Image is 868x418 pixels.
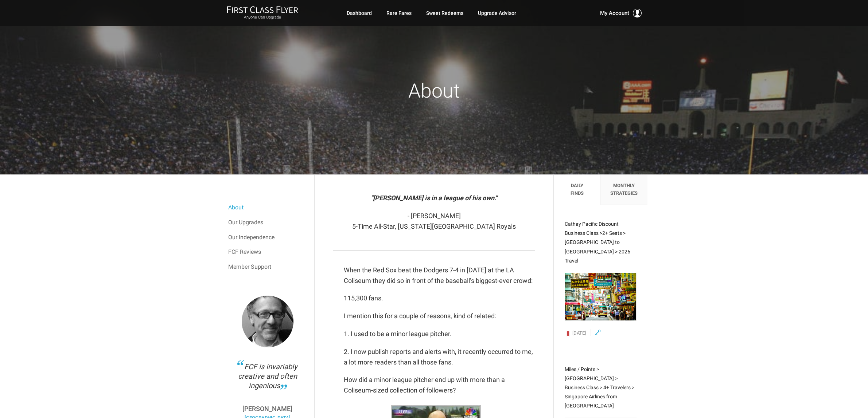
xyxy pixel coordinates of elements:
[426,7,463,20] a: Sweet Redeems
[228,200,307,274] nav: Menu
[242,296,293,347] img: Thomas.png
[371,194,497,202] em: "[PERSON_NAME] is in a league of his own."
[347,7,372,20] a: Dashboard
[333,211,535,232] p: - [PERSON_NAME] 5-Time All-Star, [US_STATE][GEOGRAPHIC_DATA] Royals
[600,175,647,205] li: Monthly Strategies
[565,366,634,409] span: Miles / Points > [GEOGRAPHIC_DATA] > Business Class > 4+ Travelers > Singapore Airlines from [GEO...
[344,293,535,304] p: 115,300 fans.
[232,406,303,412] p: [PERSON_NAME]
[600,9,629,17] span: My Account
[344,347,535,368] p: 2. I now publish reports and alerts with, it recently occurred to me, a lot more readers than all...
[228,260,307,274] a: Member Support
[572,330,586,336] span: [DATE]
[228,230,307,245] a: Our Independence
[600,9,642,17] button: My Account
[228,245,307,259] a: FCF Reviews
[228,200,307,215] a: About
[478,7,516,20] a: Upgrade Advisor
[227,15,298,20] small: Anyone Can Upgrade
[565,221,630,264] span: Cathay Pacific Discount Business Class >2+ Seats > [GEOGRAPHIC_DATA] to [GEOGRAPHIC_DATA] > 2026 ...
[408,79,460,102] span: About
[344,311,535,322] p: I mention this for a couple of reasons, kind of related:
[227,6,298,20] a: First Class FlyerAnyone Can Upgrade
[344,329,535,339] p: 1. I used to be a minor league pitcher.
[565,220,636,335] a: Cathay Pacific Discount Business Class >2+ Seats > [GEOGRAPHIC_DATA] to [GEOGRAPHIC_DATA] > 2026 ...
[227,6,298,13] img: First Class Flyer
[344,265,535,286] p: When the Red Sox beat the Dodgers 7-4 in [DATE] at the LA Coliseum they did so in front of the ba...
[344,375,535,396] p: How did a minor league pitcher end up with more than a Coliseum-sized collection of followers?
[228,215,307,230] a: Our Upgrades
[232,362,303,398] div: FCF is invariably creative and often ingenious
[386,7,412,20] a: Rare Fares
[554,175,600,205] li: Daily Finds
